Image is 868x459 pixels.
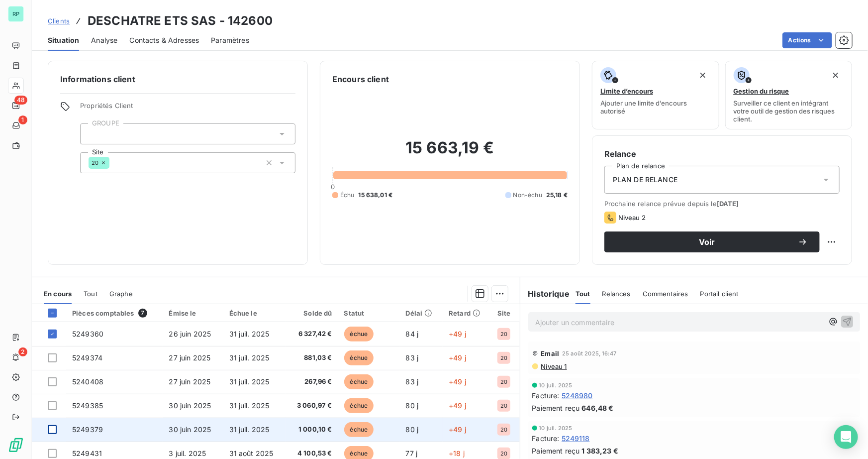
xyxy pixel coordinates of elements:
[700,290,739,298] span: Portail client
[600,99,711,115] span: Ajouter une limite d’encours autorisé
[406,330,419,338] span: 84 j
[169,353,210,362] span: 27 juin 2025
[532,403,580,413] span: Paiement reçu
[449,377,466,386] span: +49 j
[449,309,485,317] div: Retard
[540,362,567,370] span: Niveau 1
[211,35,249,45] span: Paramètres
[72,425,103,434] span: 5249379
[592,61,719,129] button: Limite d’encoursAjouter une limite d’encours autorisé
[600,87,653,95] span: Limite d’encours
[72,401,103,410] span: 5249385
[449,425,466,434] span: +49 j
[449,353,466,362] span: +49 j
[532,433,560,444] span: Facture :
[717,200,739,208] span: [DATE]
[520,288,570,300] h6: Historique
[344,422,374,437] span: échue
[344,350,374,365] span: échue
[169,377,210,386] span: 27 juin 2025
[539,382,573,388] span: 10 juil. 2025
[725,61,853,129] button: Gestion du risqueSurveiller ce client en intégrant votre outil de gestion des risques client.
[532,390,560,401] span: Facture :
[72,377,103,386] span: 5240408
[44,290,72,298] span: En cours
[80,102,295,115] span: Propriétés Client
[332,73,389,85] h6: Encours client
[229,353,270,362] span: 31 juil. 2025
[500,451,507,457] span: 20
[834,425,858,449] div: Open Intercom Messenger
[562,390,593,401] span: 5248980
[500,355,507,361] span: 20
[72,353,102,362] span: 5249374
[291,425,332,435] span: 1 000,10 €
[229,425,270,434] span: 31 juil. 2025
[88,12,273,30] h3: DESCHATRE ETS SAS - 142600
[229,309,280,317] div: Échue le
[72,449,102,458] span: 5249431
[500,427,507,433] span: 20
[734,99,844,123] span: Surveiller ce client en intégrant votre outil de gestion des risques client.
[72,330,103,338] span: 5249360
[18,115,27,124] span: 1
[84,290,97,298] span: Tout
[513,191,542,200] span: Non-échu
[406,377,419,386] span: 83 j
[539,425,573,431] span: 10 juil. 2025
[169,401,211,410] span: 30 juin 2025
[109,158,117,167] input: Ajouter une valeur
[344,327,374,342] span: échue
[500,403,507,409] span: 20
[229,330,270,338] span: 31 juil. 2025
[582,403,614,413] span: 646,48 €
[449,330,466,338] span: +49 j
[406,401,419,410] span: 80 j
[169,425,211,434] span: 30 juin 2025
[92,160,98,166] span: 20
[734,87,789,95] span: Gestion du risque
[18,347,27,356] span: 2
[229,377,270,386] span: 31 juil. 2025
[344,398,374,413] span: échue
[340,191,355,200] span: Échu
[60,73,295,85] h6: Informations client
[576,290,590,298] span: Tout
[138,309,147,318] span: 7
[129,35,199,45] span: Contacts & Adresses
[541,349,560,357] span: Email
[604,231,820,252] button: Voir
[332,138,568,168] h2: 15 663,19 €
[169,309,217,317] div: Émise le
[89,129,96,138] input: Ajouter une valeur
[291,309,332,317] div: Solde dû
[604,200,840,208] span: Prochaine relance prévue depuis le
[169,449,206,458] span: 3 juil. 2025
[546,191,568,200] span: 25,18 €
[449,401,466,410] span: +49 j
[532,446,580,456] span: Paiement reçu
[406,353,419,362] span: 83 j
[331,183,335,191] span: 0
[91,35,117,45] span: Analyse
[8,6,24,22] div: RP
[497,309,513,317] div: Site
[291,353,332,363] span: 881,03 €
[449,449,465,458] span: +18 j
[500,331,507,337] span: 20
[229,449,274,458] span: 31 août 2025
[291,449,332,459] span: 4 100,53 €
[8,437,24,453] img: Logo LeanPay
[48,17,70,25] span: Clients
[291,401,332,411] span: 3 060,97 €
[14,96,27,105] span: 48
[602,290,631,298] span: Relances
[562,433,590,444] span: 5249118
[582,446,619,456] span: 1 383,23 €
[406,425,419,434] span: 80 j
[359,191,393,200] span: 15 638,01 €
[618,214,646,222] span: Niveau 2
[72,309,157,318] div: Pièces comptables
[500,379,507,385] span: 20
[48,35,79,45] span: Situation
